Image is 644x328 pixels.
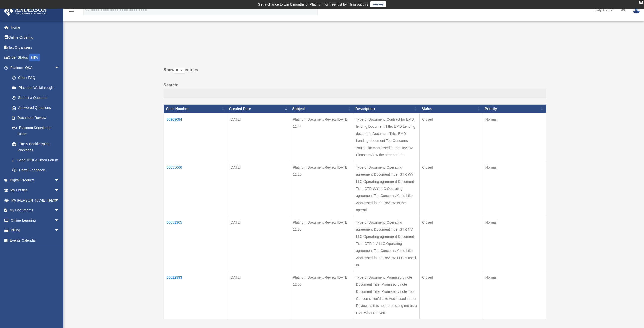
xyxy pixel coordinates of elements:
[4,205,67,215] a: My Documentsarrow_drop_down
[164,271,227,319] td: 00612993
[483,271,546,319] td: Normal
[54,195,65,206] span: arrow_drop_down
[54,185,65,196] span: arrow_drop_down
[164,216,227,271] td: 00651365
[420,161,483,216] td: Closed
[4,63,65,73] a: Platinum Q&Aarrow_drop_down
[227,104,290,113] th: Created Date: activate to sort column ascending
[4,195,67,205] a: My [PERSON_NAME] Teamarrow_drop_down
[7,155,65,165] a: Land Trust & Deed Forum
[7,113,65,123] a: Document Review
[290,216,353,271] td: Platinum Document Review [DATE] 11:35
[483,104,546,113] th: Priority: activate to sort column ascending
[85,7,90,12] i: search
[7,93,65,103] a: Submit a Question
[290,104,353,113] th: Subject: activate to sort column ascending
[483,216,546,271] td: Normal
[7,139,65,155] a: Tax & Bookkeeping Packages
[4,175,67,185] a: Digital Productsarrow_drop_down
[4,22,67,32] a: Home
[353,113,420,161] td: Type of Document: Contract for EMD lending Document Title: EMD Lending document Document Title: E...
[7,165,65,175] a: Portal Feedback
[68,7,74,13] i: menu
[7,103,62,113] a: Answered Questions
[4,42,67,52] a: Tax Organizers
[353,161,420,216] td: Type of Document: Operating agreement Document Title: GTR WY LLC Operating agreement Document Tit...
[54,215,65,226] span: arrow_drop_down
[7,73,65,83] a: Client FAQ
[4,225,67,235] a: Billingarrow_drop_down
[4,185,67,195] a: My Entitiesarrow_drop_down
[420,216,483,271] td: Closed
[54,205,65,216] span: arrow_drop_down
[4,235,67,245] a: Events Calendar
[174,68,185,74] select: Showentries
[353,271,420,319] td: Type of Document: Promissory note Document Title: Promissory note Document Title: Promissory note...
[353,104,420,113] th: Description: activate to sort column ascending
[4,215,67,225] a: Online Learningarrow_drop_down
[370,1,386,7] a: survey
[290,161,353,216] td: Platinum Document Review [DATE] 11:20
[4,52,67,63] a: Order StatusNEW
[290,113,353,161] td: Platinum Document Review [DATE] 11:44
[164,161,227,216] td: 00655066
[227,113,290,161] td: [DATE]
[54,225,65,236] span: arrow_drop_down
[164,66,546,79] label: Show entries
[29,54,40,61] div: NEW
[420,271,483,319] td: Closed
[633,6,640,14] img: User Pic
[164,104,227,113] th: Case Number: activate to sort column ascending
[54,63,65,73] span: arrow_drop_down
[4,32,67,43] a: Online Ordering
[420,104,483,113] th: Status: activate to sort column ascending
[227,271,290,319] td: [DATE]
[68,9,74,13] a: menu
[227,216,290,271] td: [DATE]
[7,123,65,139] a: Platinum Knowledge Room
[164,82,546,98] label: Search:
[227,161,290,216] td: [DATE]
[164,89,546,98] input: Search:
[7,83,65,93] a: Platinum Walkthrough
[420,113,483,161] td: Closed
[2,6,48,16] img: Anderson Advisors Platinum Portal
[639,1,643,4] div: close
[258,1,368,7] div: Get a chance to win 6 months of Platinum for free just by filling out this
[353,216,420,271] td: Type of Document: Operating agreement Document Title: GTR NV LLC Operating agreement Document Tit...
[483,161,546,216] td: Normal
[164,113,227,161] td: 00969084
[54,175,65,186] span: arrow_drop_down
[290,271,353,319] td: Platinum Document Review [DATE] 12:50
[483,113,546,161] td: Normal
